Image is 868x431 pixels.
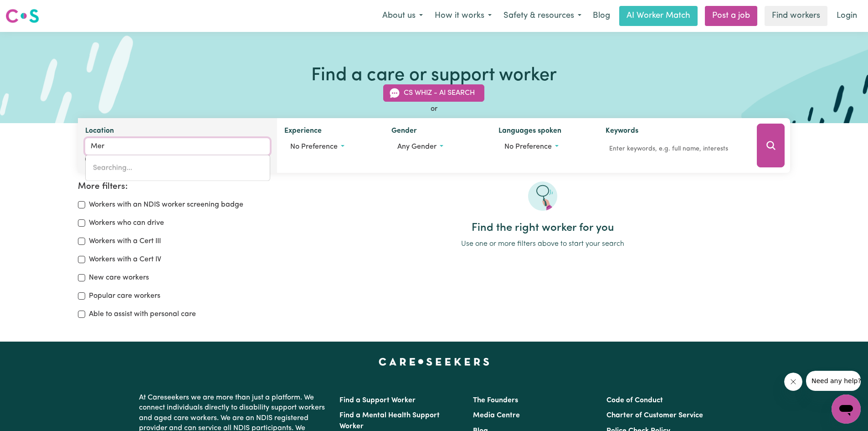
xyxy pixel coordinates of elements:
img: Careseekers logo [5,8,39,24]
p: Use one or more filters above to start your search [295,239,790,249]
button: Search [757,124,785,167]
a: Find a Support Worker [339,397,416,404]
label: Keywords [606,125,638,138]
a: The Founders [473,397,518,404]
a: Charter of Customer Service [606,412,703,419]
button: Worker language preferences [498,138,591,156]
a: Careseekers logo [5,5,39,26]
span: No preference [290,143,338,151]
a: Careseekers home page [379,358,489,365]
h1: Find a care or support worker [311,65,557,87]
button: Worker gender preference [391,138,484,156]
div: menu-options [85,155,270,181]
label: Experience [284,125,322,138]
label: Workers with a Cert III [89,236,161,247]
div: or [78,104,791,114]
a: Find workers [765,6,827,26]
label: Languages spoken [498,125,561,138]
input: Enter a suburb [85,138,270,155]
label: Gender [391,125,417,138]
iframe: Close message [784,373,802,391]
span: Any gender [397,143,437,151]
label: New care workers [89,272,149,283]
button: About us [376,6,429,26]
label: Location [85,125,114,138]
button: CS Whiz - AI Search [383,84,484,102]
span: No preference [504,143,552,151]
iframe: Message from company [806,371,861,391]
button: Safety & resources [498,6,587,26]
span: Need any help? [5,6,55,14]
label: Able to assist with personal care [89,309,196,320]
h2: Find the right worker for you [295,222,790,235]
a: Login [831,6,863,26]
label: Workers who can drive [89,218,164,228]
a: Post a job [705,6,757,26]
a: Code of Conduct [606,397,663,404]
h2: More filters: [78,182,284,192]
label: Workers with a Cert IV [89,254,161,265]
a: Blog [587,6,616,26]
label: Popular care workers [89,291,160,301]
button: Worker experience options [284,138,377,156]
iframe: Button to launch messaging window [832,395,861,424]
a: AI Worker Match [619,6,698,26]
input: Enter keywords, e.g. full name, interests [606,142,744,156]
a: Find a Mental Health Support Worker [339,412,440,430]
label: Workers with an NDIS worker screening badge [89,199,243,210]
button: How it works [429,6,498,26]
a: Media Centre [473,412,520,419]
